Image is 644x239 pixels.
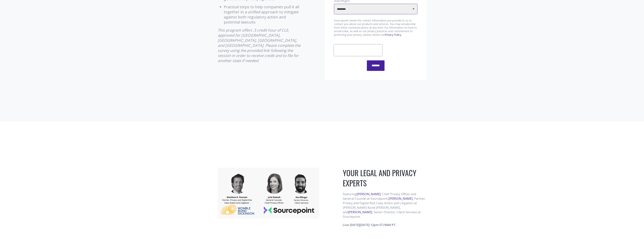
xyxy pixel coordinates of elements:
strong: Live [DATE][DATE] 12pm ET/9AM PT. [343,223,396,227]
em: This program offers .5 credit hour of CLE, approved for [GEOGRAPHIC_DATA], [GEOGRAPHIC_DATA], [GE... [218,28,300,63]
a: [PERSON_NAME] [357,192,381,196]
a: Privacy Policy [385,33,401,36]
h1: YOUR LEGAL AND PRIVACY EXPERTS [343,168,426,188]
p: Featuring , Chief Privacy Officer and General Counsel at Sourcepoint, , Partner, Privacy and Digi... [343,192,426,219]
a: [PERSON_NAME] [388,197,413,201]
iframe: reCAPTCHA [334,45,382,56]
a: [PERSON_NAME] [348,210,372,214]
li: Practical steps to help companies pull it all together in a unified approach to mitigate against ... [224,4,301,25]
p: Sourcepoint needs the contact information you provide to us to contact you about our products and... [334,19,417,37]
img: Template [218,168,319,219]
